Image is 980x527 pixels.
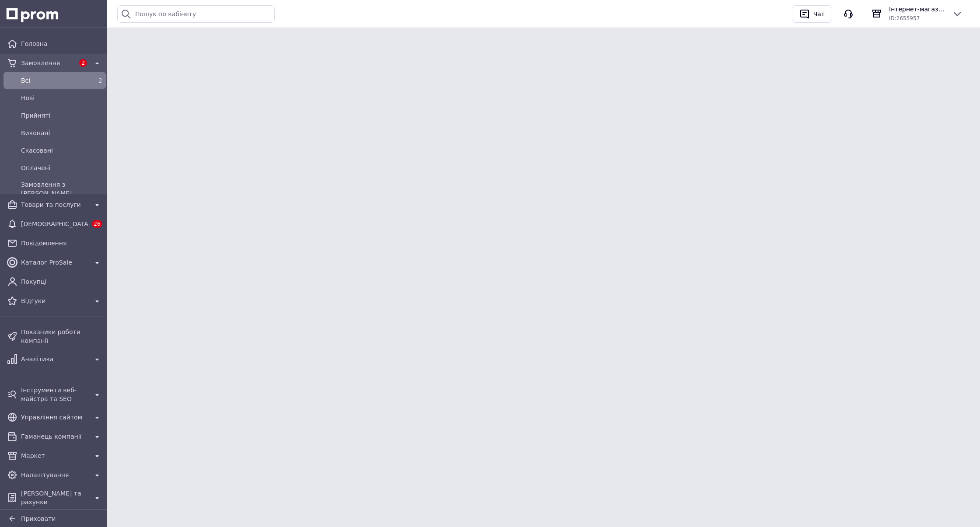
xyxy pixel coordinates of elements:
span: Налаштування [21,471,88,479]
span: Покупці [21,277,102,286]
span: [PERSON_NAME] та рахунки [21,489,88,506]
span: Інструменти веб-майстра та SEO [21,386,88,403]
span: Показники роботи компанії [21,328,102,345]
span: Повідомлення [21,239,102,248]
span: ID: 2655957 [889,15,920,21]
span: 2 [79,59,87,67]
span: Маркет [21,451,88,460]
span: Оплачені [21,164,102,172]
span: Виконані [21,129,102,137]
span: Скасовані [21,146,102,155]
span: 26 [92,220,102,228]
span: Аналітика [21,355,88,363]
input: Пошук по кабінету [117,5,275,23]
span: Прийняті [21,111,102,120]
span: Інтернет-магазин "High-Top Store" [889,5,945,14]
span: Каталог ProSale [21,258,88,267]
span: Всi [21,76,85,85]
div: Чат [812,7,826,21]
span: Замовлення з [PERSON_NAME] [21,180,102,198]
button: Чат [792,5,832,23]
span: Головна [21,39,102,48]
span: Замовлення [21,59,74,67]
span: Приховати [21,515,56,522]
span: [DEMOGRAPHIC_DATA] [21,220,88,228]
span: Товари та послуги [21,200,88,209]
span: Нові [21,94,102,102]
span: Відгуки [21,297,88,305]
span: 2 [98,77,102,84]
span: Гаманець компанії [21,432,88,441]
span: Управління сайтом [21,413,88,422]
